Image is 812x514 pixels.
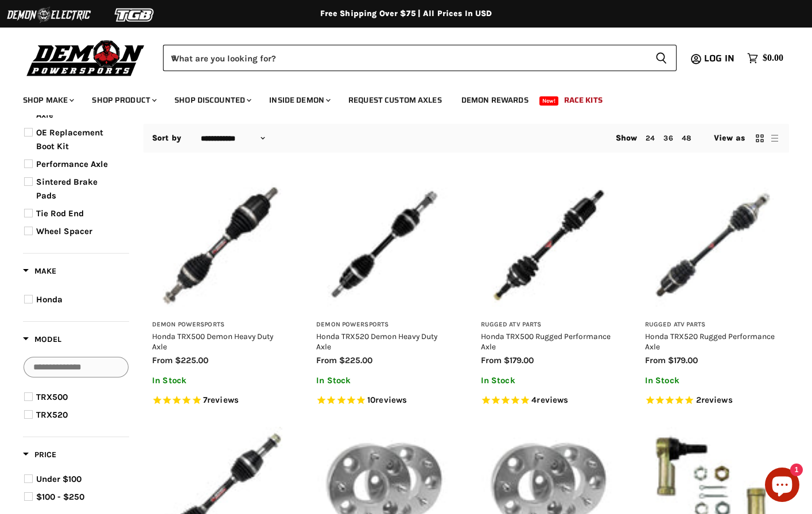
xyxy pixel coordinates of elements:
a: Race Kits [555,88,611,112]
span: reviews [207,395,239,405]
span: Log in [704,51,735,65]
img: TGB Logo 2 [92,4,178,26]
span: from [645,355,666,365]
span: $179.00 [668,355,698,365]
img: Honda TRX500 Rugged Performance Axle [481,177,616,312]
p: In Stock [481,376,616,385]
a: Honda TRX500 Demon Heavy Duty Axle [152,332,273,351]
span: OE Replacement Boot Kit [36,127,103,151]
nav: Collection utilities [143,124,789,153]
span: from [152,355,173,365]
span: $225.00 [339,355,372,365]
a: Honda TRX500 Rugged Performance Axle [481,332,611,351]
a: 24 [646,134,655,142]
inbox-online-store-chat: Shopify online store chat [762,468,803,505]
span: $0.00 [763,53,783,64]
a: 48 [682,134,691,142]
span: Rated 5.0 out of 5 stars 4 reviews [481,395,616,407]
span: Rated 4.8 out of 5 stars 10 reviews [316,395,452,407]
a: Shop Product [83,88,164,112]
a: Demon Rewards [453,88,537,112]
img: Honda TRX500 Demon Heavy Duty Axle [152,177,287,312]
img: Honda TRX520 Demon Heavy Duty Axle [316,177,452,312]
span: Honda [36,294,63,305]
p: In Stock [316,376,452,385]
p: In Stock [152,376,287,385]
span: Performance Axle [36,159,108,169]
button: grid view [754,133,766,144]
span: reviews [701,395,733,405]
a: Shop Make [14,88,81,112]
label: Sort by [152,134,181,143]
a: Inside Demon [261,88,337,112]
a: Shop Discounted [166,88,258,112]
span: Wheel Spacer [36,226,92,236]
span: Rated 5.0 out of 5 stars 2 reviews [645,395,780,407]
span: TRX500 [36,392,68,402]
a: 36 [663,134,673,142]
h3: Demon Powersports [316,321,452,329]
span: Under $100 [36,474,81,484]
button: Filter by Price [23,449,56,464]
button: Filter by Make [23,266,56,280]
span: 2 reviews [696,395,733,405]
span: from [316,355,337,365]
span: reviews [537,395,568,405]
span: Make [23,266,56,276]
img: Demon Electric Logo 2 [6,4,92,26]
span: 7 reviews [203,395,239,405]
h3: Rugged ATV Parts [481,321,616,329]
span: reviews [375,395,407,405]
form: Product [163,45,677,71]
span: from [481,355,502,365]
span: Model [23,334,61,344]
button: Search [646,45,677,71]
span: TRX520 [36,410,68,420]
h3: Demon Powersports [152,321,287,329]
input: Search Options [24,357,129,377]
ul: Main menu [14,84,780,112]
span: View as [714,134,745,143]
span: $100 - $250 [36,492,84,502]
button: Filter by Model [23,334,61,348]
a: Request Custom Axles [340,88,450,112]
input: When autocomplete results are available use up and down arrows to review and enter to select [163,45,646,71]
span: New! [539,96,559,106]
span: Tie Rod End [36,208,84,219]
span: $225.00 [175,355,208,365]
a: Log in [699,53,741,64]
p: In Stock [645,376,780,385]
span: $179.00 [504,355,534,365]
span: Price [23,450,56,460]
a: $0.00 [741,50,789,67]
a: Honda TRX520 Demon Heavy Duty Axle [316,332,437,351]
span: Sintered Brake Pads [36,177,98,201]
button: list view [769,133,780,144]
img: Honda TRX520 Rugged Performance Axle [645,177,780,312]
span: 10 reviews [367,395,407,405]
span: Rated 5.0 out of 5 stars 7 reviews [152,395,287,407]
span: 4 reviews [531,395,568,405]
span: Show [616,133,638,143]
a: Honda TRX520 Rugged Performance Axle [645,332,775,351]
h3: Rugged ATV Parts [645,321,780,329]
img: Demon Powersports [23,37,149,78]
